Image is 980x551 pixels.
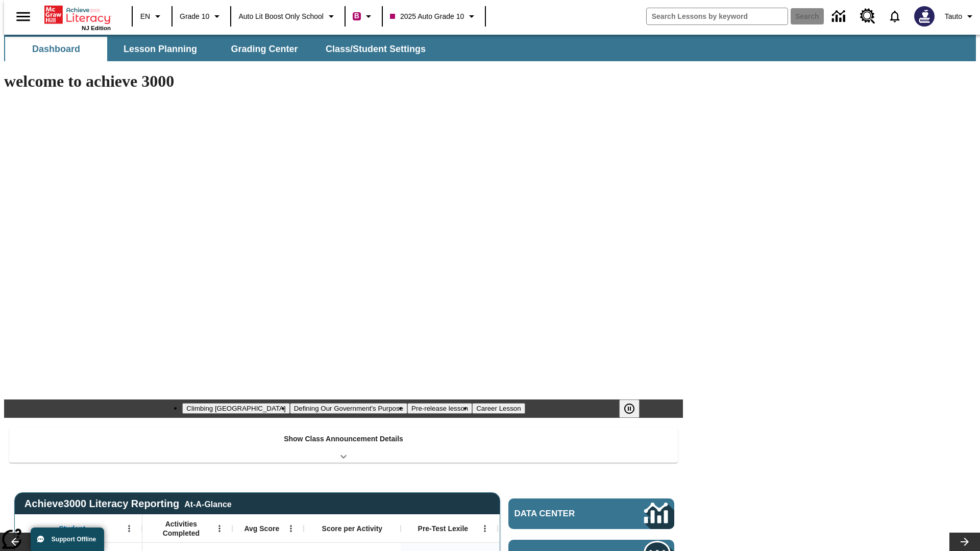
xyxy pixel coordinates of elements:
span: Data Center [514,509,610,519]
span: B [354,10,359,22]
button: Grading Center [213,37,315,61]
button: Support Offline [31,528,104,551]
span: Avg Score [244,524,279,533]
h1: welcome to achieve 3000 [4,72,683,91]
div: SubNavbar [4,37,435,61]
span: Auto Lit Boost only School [238,11,324,22]
button: Slide 3 Pre-release lesson [407,403,472,414]
button: Class: 2025 Auto Grade 10, Select your class [386,7,482,26]
button: Slide 2 Defining Our Government's Purpose [290,403,407,414]
span: Achieve3000 Literacy Reporting [24,498,232,510]
button: Profile/Settings [941,7,980,26]
button: Open Menu [283,521,299,536]
button: Open Menu [212,521,227,536]
button: Open Menu [121,521,137,536]
input: search field [647,8,788,24]
button: School: Auto Lit Boost only School, Select your school [234,7,341,26]
button: Boost Class color is violet red. Change class color [349,7,379,26]
div: Pause [619,399,650,418]
span: Pre-Test Lexile [418,524,469,533]
button: Open side menu [8,2,38,32]
button: Slide 4 Career Lesson [472,403,525,414]
span: 2025 Auto Grade 10 [390,11,464,22]
div: Show Class Announcement Details [9,428,678,463]
button: Dashboard [5,37,107,61]
span: Tauto [945,11,962,22]
img: Avatar [914,6,935,27]
span: NJ Edition [82,25,111,31]
button: Lesson Planning [109,37,211,61]
div: Home [44,4,111,31]
button: Grade: Grade 10, Select a grade [176,7,227,26]
div: SubNavbar [4,35,976,61]
a: Data Center [826,3,854,31]
a: Resource Center, Will open in new tab [854,3,881,30]
button: Pause [619,399,640,418]
span: Student [59,524,85,533]
button: Open Menu [477,521,493,536]
p: Show Class Announcement Details [284,434,403,444]
button: Language: EN, Select a language [136,7,168,26]
a: Data Center [508,498,674,529]
a: Notifications [881,3,908,30]
span: Support Offline [52,536,96,543]
button: Select a new avatar [908,3,941,30]
a: Home [44,5,111,25]
span: Activities Completed [148,519,215,538]
span: EN [140,11,150,22]
button: Lesson carousel, Next [949,533,980,551]
div: At-A-Glance [184,498,231,509]
button: Class/Student Settings [317,37,434,61]
span: Score per Activity [322,524,383,533]
span: Grade 10 [180,11,209,22]
button: Slide 1 Climbing Mount Tai [182,403,289,414]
